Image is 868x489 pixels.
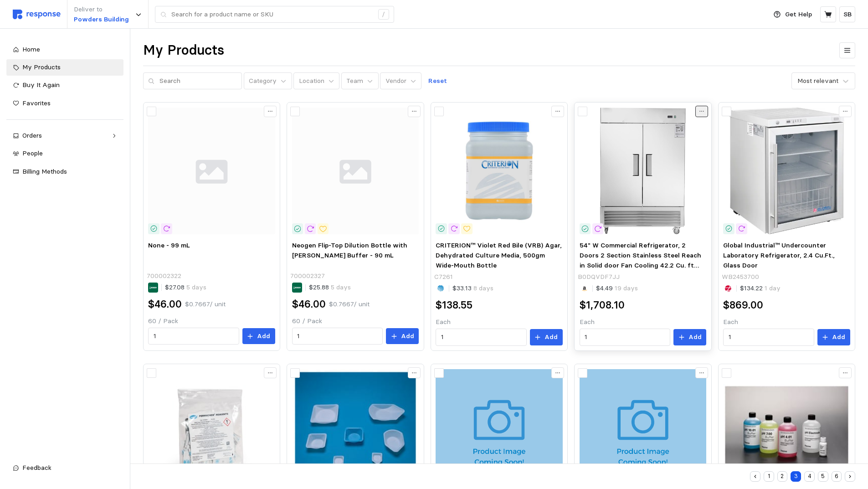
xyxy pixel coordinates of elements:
p: 700002327 [290,271,325,281]
button: Add [386,328,419,345]
span: Global Industrial™ Undercounter Laboratory Refrigerator, 2.4 Cu.Ft., Glass Door [723,241,835,269]
p: C7261 [434,272,453,282]
div: / [378,9,389,20]
div: Orders [22,131,108,141]
p: 60 / Pack [148,316,275,326]
button: 4 [804,471,815,482]
img: svg%3e [148,108,275,234]
img: 511naQNHBFL._AC_SX679_.jpg [580,108,706,234]
p: Add [544,332,558,342]
span: CRITERION™ Violet Red Bile (VRB) Agar, Dehydrated Culture Media, 500gm Wide-Mouth Bottle [436,241,562,269]
p: Vendor [385,76,406,86]
img: svg%3e [292,108,419,234]
span: 8 days [472,284,493,292]
button: Feedback [6,460,123,476]
input: Qty [154,328,234,345]
h2: $1,708.10 [580,298,625,312]
p: $0.7667 / unit [185,299,226,309]
span: Feedback [22,463,51,472]
button: Reset [423,72,452,90]
span: 5 days [329,283,351,291]
p: $25.88 [309,283,351,293]
span: People [22,149,43,157]
p: 700002322 [147,271,181,281]
p: Add [401,331,414,341]
p: $33.13 [452,283,493,293]
a: Billing Methods [6,164,123,180]
p: Add [257,331,270,341]
h2: $138.55 [436,298,473,312]
span: Buy It Again [22,81,60,89]
button: 1 [764,471,774,482]
p: Reset [428,76,447,86]
button: Vendor [380,72,421,90]
input: Search [159,73,237,89]
h2: $46.00 [292,297,326,311]
p: $0.7667 / unit [329,299,370,309]
input: Qty [297,328,377,345]
p: Each [723,317,850,327]
a: Home [6,41,123,58]
a: My Products [6,59,123,76]
span: Neogen Flip-Top Dilution Bottle with [PERSON_NAME] Buffer - 90 mL [292,241,407,259]
button: 5 [818,471,828,482]
span: 5 days [185,283,206,291]
p: Location [299,76,324,86]
p: B0DQVDF7JJ [578,272,620,282]
span: Home [22,45,40,53]
button: Add [530,329,563,345]
p: Powders Building [74,15,129,25]
h2: $869.00 [723,298,763,312]
span: 19 days [613,284,638,292]
p: $27.08 [165,283,206,293]
p: 60 / Pack [292,316,419,326]
img: 2453700.webp [723,108,850,234]
a: Favorites [6,95,123,112]
button: 2 [777,471,788,482]
button: SB [839,6,855,22]
p: Each [580,317,706,327]
input: Search for a product name or SKU [171,6,373,23]
p: WB2453700 [722,272,759,282]
button: Location [293,72,339,90]
button: Category [244,72,292,90]
h2: $46.00 [148,297,182,311]
a: People [6,145,123,162]
input: Qty [729,329,809,345]
p: Team [346,76,363,86]
input: Qty [585,329,665,345]
button: Add [817,329,850,345]
p: Add [688,332,702,342]
span: 54" W Commercial Refrigerator, 2 Doors 2 Section Stainless Steel Reach in Solid door Fan Cooling ... [580,241,701,289]
a: Buy It Again [6,77,123,93]
p: $4.49 [596,283,638,293]
p: Add [832,332,845,342]
button: 3 [791,471,801,482]
input: Qty [441,329,521,345]
button: Get Help [768,6,817,23]
button: Team [341,72,379,90]
p: Each [436,317,562,327]
button: Add [673,329,706,345]
p: Get Help [785,10,812,20]
h1: My Products [143,41,224,59]
p: Deliver to [74,5,129,15]
span: Favorites [22,99,51,107]
div: Most relevant [797,76,838,86]
p: Category [249,76,277,86]
span: None - 99 mL [148,241,190,249]
a: Orders [6,128,123,144]
span: My Products [22,63,61,71]
span: Billing Methods [22,167,67,175]
p: SB [843,10,852,20]
span: 1 day [763,284,781,292]
img: criterion_500gm_jar_1.jpg [436,108,562,234]
button: 6 [832,471,842,482]
button: Add [242,328,275,345]
p: $134.22 [740,283,781,293]
img: svg%3e [13,10,61,19]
